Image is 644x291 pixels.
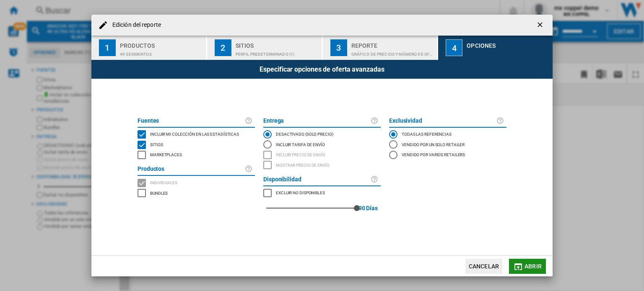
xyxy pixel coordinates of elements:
md-radio-button: Todas las referencias [389,129,506,139]
div: 2 [215,39,231,56]
md-checkbox: INCLUDE MY SITE [138,129,255,140]
md-checkbox: SHOW DELIVERY PRICE [263,160,381,170]
div: Reporte [351,39,434,48]
div: Productos [120,39,203,48]
span: Bundles [150,190,168,196]
span: Mostrar precio de envío [276,162,330,167]
div: 3 [330,39,347,56]
label: Fuentes [138,116,245,126]
md-radio-button: Vendido por varios retailers [389,150,506,160]
button: Cancelar [465,259,502,274]
button: 1 Productos 49 segmentos [91,36,207,60]
span: Sitios [150,141,163,147]
md-checkbox: MARKETPLACES [138,150,255,160]
label: Entrega [263,116,371,126]
md-checkbox: BUNDLES [138,188,255,198]
button: 2 Sitios Perfil predeterminado (1) [207,36,322,60]
div: Especificar opciones de oferta avanzadas [91,60,553,79]
div: Sitios [236,39,318,48]
md-radio-button: DESACTIVADO (solo precio) [263,129,381,139]
md-checkbox: SITES [138,139,255,150]
label: Disponibilidad [263,175,371,185]
md-checkbox: INCLUDE DELIVERY PRICE [263,150,381,160]
md-checkbox: SINGLE [138,178,255,188]
label: 90 Días [358,198,378,218]
div: 49 segmentos [120,48,203,57]
button: Abrir [509,259,546,274]
span: Marketplaces [150,151,182,157]
md-checkbox: MARKETPLACES [263,188,381,198]
div: Opciones [467,39,549,48]
label: Exclusividad [389,116,496,126]
label: Productos [138,164,245,174]
div: Perfil predeterminado (1) [236,48,318,57]
div: 4 [446,39,462,56]
span: Individuales [150,179,177,185]
button: getI18NText('BUTTONS.CLOSE_DIALOG') [532,17,549,33]
h4: Edición del reporte [108,21,161,29]
span: Incluir precio de envío [276,151,325,157]
ng-md-icon: getI18NText('BUTTONS.CLOSE_DIALOG') [536,21,546,31]
span: Excluir no disponibles [276,189,325,195]
span: Incluir mi colección en las estadísticas [150,131,239,136]
button: 4 Opciones [438,36,553,60]
div: 1 [99,39,116,56]
md-radio-button: Vendido por un solo retailer [389,139,506,149]
button: 3 Reporte Gráfico de precios y número de ofertas por retailer [323,36,438,60]
md-radio-button: Incluir tarifa de envío [263,139,381,149]
span: Abrir [525,263,542,270]
div: Gráfico de precios y número de ofertas por retailer [351,48,434,57]
md-slider: red [266,198,357,218]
